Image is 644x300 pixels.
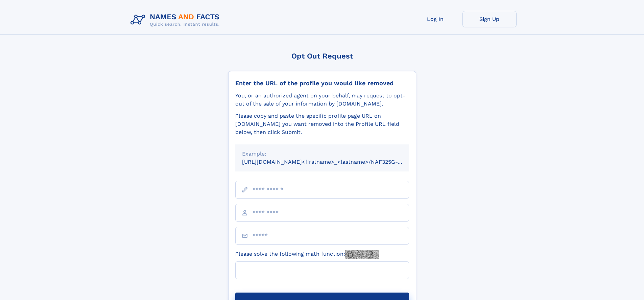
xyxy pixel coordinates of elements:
[242,159,422,165] small: [URL][DOMAIN_NAME]<firstname>_<lastname>/NAF325G-xxxxxxxx
[228,52,416,60] div: Opt Out Request
[128,11,225,29] img: Logo Names and Facts
[235,250,379,259] label: Please solve the following math function:
[235,92,409,108] div: You, or an authorized agent on your behalf, may request to opt-out of the sale of your informatio...
[408,11,462,27] a: Log In
[462,11,517,27] a: Sign Up
[242,150,402,158] div: Example:
[235,79,409,87] div: Enter the URL of the profile you would like removed
[235,112,409,136] div: Please copy and paste the specific profile page URL on [DOMAIN_NAME] you want removed into the Pr...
